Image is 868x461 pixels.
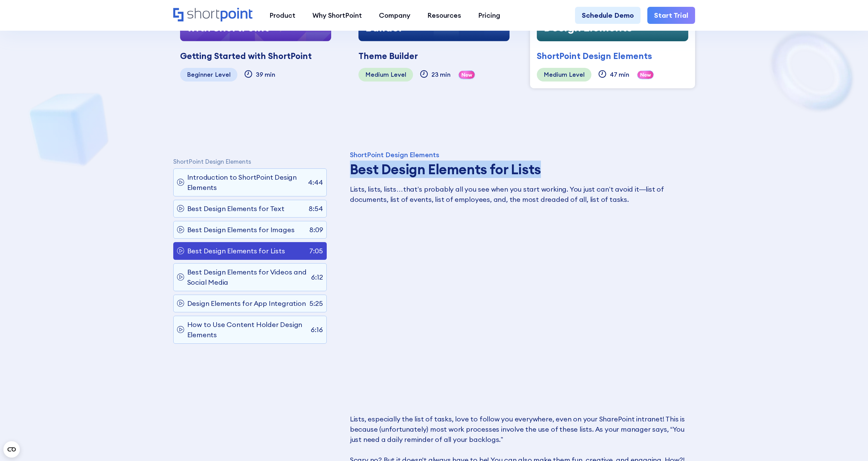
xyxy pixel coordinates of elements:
[261,7,304,24] a: Product
[308,177,323,188] p: 4:44
[311,325,323,335] p: 6:16
[215,71,231,78] div: Level
[365,71,389,78] div: Medium
[427,10,461,20] div: Resources
[478,10,500,20] div: Pricing
[647,7,695,24] a: Start Trial
[187,172,305,193] p: Introduction to ShortPoint Design Elements
[309,225,323,235] p: 8:09
[350,151,690,158] div: ShortPoint Design Elements
[309,204,323,214] p: 8:54
[180,50,312,63] div: Getting Started with ShortPoint
[350,184,690,205] p: Lists, lists, lists…that’s probably all you see when you start working. You just can’t avoid it—l...
[187,204,284,214] p: Best Design Elements for Text
[304,7,370,24] a: Why ShortPoint
[269,10,295,20] div: Product
[358,50,418,63] div: Theme Builder
[309,298,323,309] p: 5:25
[173,158,327,165] p: ShortPoint Design Elements
[575,7,641,24] a: Schedule Demo
[379,10,410,20] div: Company
[610,71,629,78] div: 47 min
[834,428,868,461] iframe: Chat Widget
[256,71,275,78] div: 39 min
[187,225,295,235] p: Best Design Elements for Images
[370,7,419,24] a: Company
[419,7,470,24] a: Resources
[391,71,406,78] div: Level
[187,71,213,78] div: Beginner
[187,267,308,287] p: Best Design Elements for Videos and Social Media
[350,162,690,177] h3: Best Design Elements for Lists
[569,71,585,78] div: Level
[537,50,652,63] div: ShortPoint Design Elements
[311,272,323,282] p: 6:12
[187,319,308,340] p: How to Use Content Holder Design Elements
[309,246,323,256] p: 7:05
[173,8,253,23] a: Home
[544,71,567,78] div: Medium
[3,441,20,458] button: Open CMP widget
[312,10,362,20] div: Why ShortPoint
[470,7,509,24] a: Pricing
[187,298,306,309] p: Design Elements for App Integration
[187,246,285,256] p: Best Design Elements for Lists
[431,71,451,78] div: 23 min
